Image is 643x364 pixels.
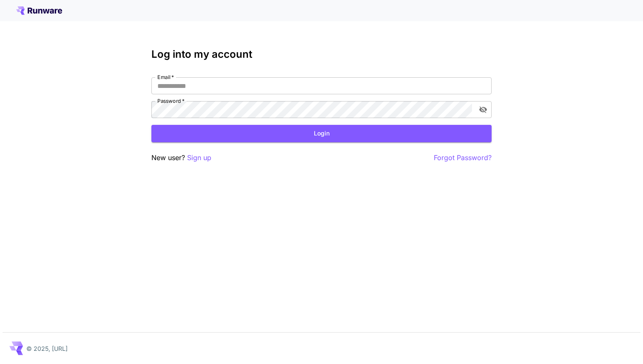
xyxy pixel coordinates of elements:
[434,152,492,163] button: Forgot Password?
[151,152,211,163] p: New user?
[26,344,68,353] p: © 2025, [URL]
[151,48,492,60] h3: Log into my account
[157,73,174,81] label: Email
[151,125,492,142] button: Login
[475,102,491,117] button: toggle password visibility
[187,152,211,163] button: Sign up
[157,97,185,104] label: Password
